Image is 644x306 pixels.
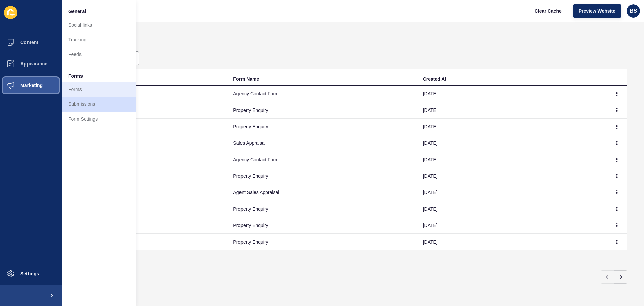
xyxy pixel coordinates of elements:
a: Form Settings [62,112,136,126]
td: Sales Appraisal [228,135,417,151]
td: Agent Sales Appraisal [228,184,417,201]
td: Property Enquiry [228,168,417,184]
td: Property Enquiry [228,102,417,119]
td: [DATE] [418,151,607,168]
span: Preview Website [579,8,615,14]
div: Created At [423,76,446,82]
td: [DATE] [418,234,607,250]
span: Forms [68,73,83,79]
td: Property Enquiry [228,201,417,217]
td: [DATE] [418,168,607,184]
a: Social links [62,17,136,32]
td: [DATE] [418,135,607,151]
td: Agency Contact Form [228,151,417,168]
span: Clear Cache [535,8,562,14]
button: Preview Website [573,4,621,18]
a: Submissions [62,97,136,112]
td: [DATE] [418,86,607,102]
td: Property Enquiry [228,217,417,234]
button: Clear Cache [529,4,568,18]
td: Property Enquiry [228,119,417,135]
a: Feeds [62,47,136,62]
h1: Submissions [38,39,627,48]
span: BS [630,8,637,14]
td: Agency Contact Form [228,86,417,102]
td: [DATE] [418,119,607,135]
td: Property Enquiry [228,234,417,250]
a: Tracking [62,32,136,47]
td: [DATE] [418,201,607,217]
span: General [68,8,86,15]
td: [DATE] [418,184,607,201]
a: Forms [62,82,136,97]
div: Form Name [233,76,259,82]
td: [DATE] [418,217,607,234]
td: [DATE] [418,102,607,119]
